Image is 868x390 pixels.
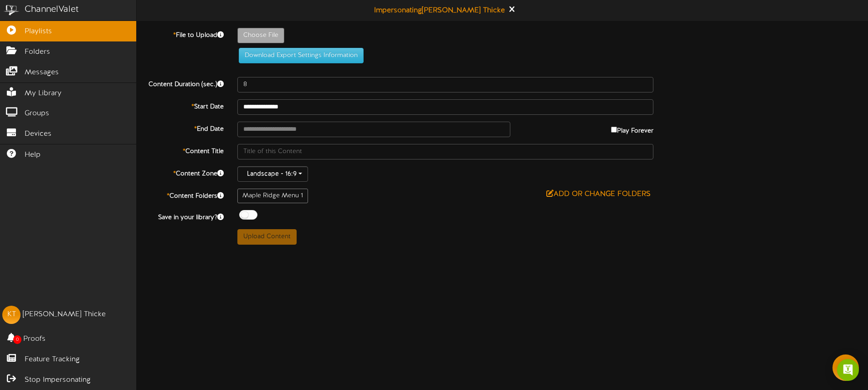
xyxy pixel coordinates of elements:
span: Folders [25,47,50,57]
span: 0 [13,335,21,344]
button: Landscape - 16:9 [237,166,308,182]
label: Play Forever [611,122,653,136]
span: Devices [25,129,51,139]
span: Playlists [25,26,52,37]
div: Maple Ridge Menu 1 [237,189,308,203]
button: Download Export Settings Information [239,48,364,63]
span: Stop Impersonating [25,375,91,385]
button: Add or Change Folders [544,189,653,200]
span: Help [25,150,41,160]
span: Proofs [23,334,46,344]
div: [PERSON_NAME] Thicke [23,309,106,320]
div: KT [2,306,21,324]
button: Upload Content [237,229,297,245]
span: My Library [25,88,62,99]
div: Open Intercom Messenger [837,359,859,381]
span: Groups [25,108,49,119]
input: Play Forever [611,127,617,133]
span: Messages [25,67,59,78]
a: Download Export Settings Information [234,52,364,59]
div: ChannelValet [25,3,79,16]
input: Title of this Content [237,144,653,159]
span: Feature Tracking [25,354,80,365]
